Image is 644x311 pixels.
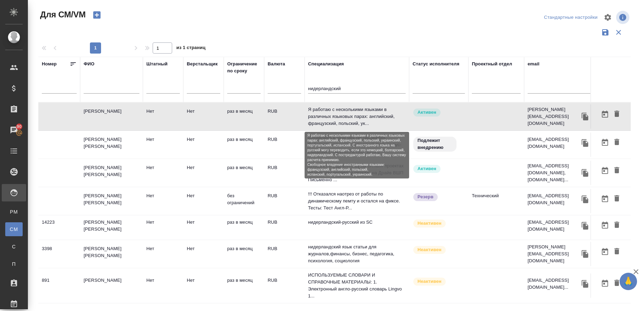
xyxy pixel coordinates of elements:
[611,108,623,121] button: Удалить
[308,106,406,127] p: Я работаю с несколькими языками в различных языковых парах: английский, французский, польский, ук...
[599,245,611,258] button: Открыть календарь загрузки
[417,220,442,227] p: Неактивен
[611,277,623,290] button: Удалить
[472,61,512,67] div: Проектный отдел
[611,164,623,177] button: Удалить
[622,274,634,289] span: 🙏
[264,133,305,157] td: RUB
[80,215,143,240] td: [PERSON_NAME] [PERSON_NAME]
[183,161,224,185] td: Нет
[580,111,590,122] button: Скопировать
[264,273,305,298] td: RUB
[580,221,590,231] button: Скопировать
[528,106,580,127] p: [PERSON_NAME][EMAIL_ADDRESS][DOMAIN_NAME]
[611,192,623,205] button: Удалить
[183,104,224,129] td: Нет
[5,240,23,254] a: С
[80,104,143,129] td: [PERSON_NAME]
[611,219,623,232] button: Удалить
[542,12,599,23] div: split button
[13,123,26,130] span: 90
[413,108,465,117] div: Рядовой исполнитель: назначай с учетом рейтинга
[580,168,590,178] button: Скопировать
[264,104,305,129] td: RUB
[599,277,611,290] button: Открыть календарь загрузки
[143,104,183,129] td: Нет
[417,193,434,200] p: Резерв
[143,189,183,213] td: Нет
[84,61,94,67] div: ФИО
[227,61,261,74] div: Ограничение по сроку
[580,279,590,289] button: Скопировать
[616,11,631,24] span: Посмотреть информацию
[187,61,218,67] div: Верстальщик
[599,136,611,149] button: Открыть календарь загрузки
[417,165,436,172] p: Активен
[143,242,183,266] td: Нет
[143,215,183,240] td: Нет
[146,61,168,67] div: Штатный
[9,261,19,268] span: П
[224,189,264,213] td: без ограничений
[183,273,224,298] td: Нет
[80,242,143,266] td: [PERSON_NAME] [PERSON_NAME]
[308,134,406,155] p: Добавлена в базу без тестирования. Работает с языками: шведский (только рус-шведский) [GEOGRAPHIC...
[183,133,224,157] td: Нет
[308,244,406,264] p: нидерландский язык статьи для журналов,финансы, бизнес, педагогика, психология, социология
[468,189,524,213] td: Технический
[5,222,23,236] a: CM
[224,104,264,129] td: раз в месяц
[417,246,442,253] p: Неактивен
[89,9,105,21] button: Создать
[413,61,459,67] div: Статус исполнителя
[413,136,465,152] div: Свежая кровь: на первые 3 заказа по тематике ставь редактора и фиксируй оценки
[528,136,580,150] p: [EMAIL_ADDRESS][DOMAIN_NAME]
[224,242,264,266] td: раз в месяц
[599,26,612,39] button: Сохранить фильтры
[268,61,285,67] div: Валюта
[417,137,452,151] p: Подлежит внедрению
[599,164,611,177] button: Открыть календарь загрузки
[528,244,580,264] p: [PERSON_NAME][EMAIL_ADDRESS][DOMAIN_NAME]
[80,161,143,185] td: [PERSON_NAME] [PERSON_NAME]
[183,189,224,213] td: Нет
[42,61,57,67] div: Номер
[611,245,623,258] button: Удалить
[612,26,625,39] button: Сбросить фильтры
[38,9,86,20] span: Для СМ/VM
[38,215,80,240] td: 14223
[264,189,305,213] td: RUB
[264,215,305,240] td: RUB
[528,162,580,183] p: [EMAIL_ADDRESS][DOMAIN_NAME],[DOMAIN_NAME]...
[413,277,465,286] div: Наши пути разошлись: исполнитель с нами не работает
[528,192,580,206] p: [EMAIL_ADDRESS][DOMAIN_NAME]
[9,243,19,250] span: С
[143,133,183,157] td: Нет
[308,272,406,300] p: ИСПОЛЬЗУЕМЫЕ СЛОВАРИ И СПРАВОЧНЫЕ МАТЕРИАЛЫ: 1. Электронный англо-русский словарь Lingvo 1...
[38,242,80,266] td: 3398
[38,273,80,298] td: 891
[80,133,143,157] td: [PERSON_NAME] [PERSON_NAME]
[224,133,264,157] td: раз в месяц
[9,226,19,233] span: CM
[308,162,406,183] p: готова к сотрудничеству на онлайн-проектах по устному переводу резюме на Драйв ВШП Письменно ...
[264,161,305,185] td: RUB
[580,138,590,148] button: Скопировать
[143,273,183,298] td: Нет
[599,219,611,232] button: Открыть календарь загрузки
[611,136,623,149] button: Удалить
[413,245,465,255] div: Наши пути разошлись: исполнитель с нами не работает
[9,208,19,215] span: PM
[599,9,616,26] span: Настроить таблицу
[528,61,539,67] div: email
[417,109,436,116] p: Активен
[5,257,23,271] a: П
[183,242,224,266] td: Нет
[80,273,143,298] td: [PERSON_NAME]
[176,43,206,54] span: из 1 страниц
[308,219,406,226] p: нидерландский-русский из SC
[620,273,637,290] button: 🙏
[2,121,26,139] a: 90
[580,249,590,259] button: Скопировать
[599,192,611,205] button: Открыть календарь загрузки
